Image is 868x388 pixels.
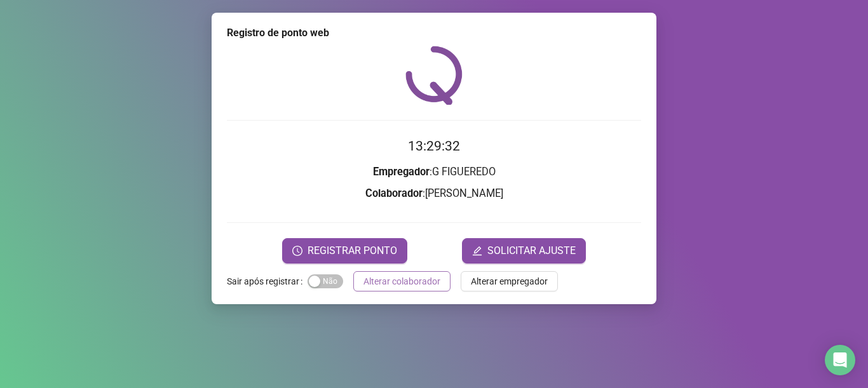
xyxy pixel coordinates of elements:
[472,246,482,256] span: edit
[365,187,423,199] strong: Colaborador
[282,238,407,264] button: REGISTRAR PONTO
[227,185,641,202] h3: : [PERSON_NAME]
[462,238,586,264] button: editSOLICITAR AJUSTE
[308,243,397,258] span: REGISTRAR PONTO
[487,243,576,258] span: SOLICITAR AJUSTE
[227,164,641,180] h3: : G FIGUEREDO
[227,25,641,41] div: Registro de ponto web
[363,274,440,288] span: Alterar colaborador
[461,271,558,291] button: Alterar empregador
[292,246,302,256] span: clock-circle
[373,166,430,178] strong: Empregador
[408,138,460,154] time: 13:29:32
[825,345,855,375] div: Open Intercom Messenger
[353,271,451,291] button: Alterar colaborador
[227,271,308,291] label: Sair após registrar
[471,274,548,288] span: Alterar empregador
[405,46,463,105] img: QRPoint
